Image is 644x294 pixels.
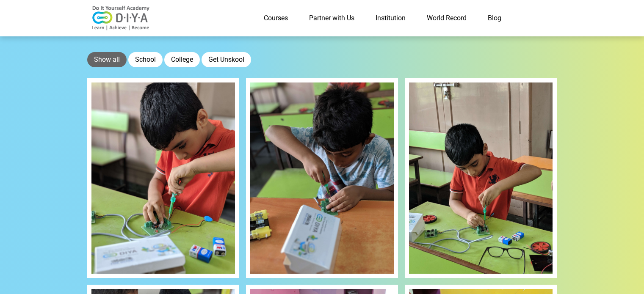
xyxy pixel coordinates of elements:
[477,10,512,27] a: Blog
[416,10,477,27] a: World Record
[299,10,365,27] a: Partner with Us
[87,52,127,67] button: Show all
[164,52,200,67] button: College
[202,52,251,67] button: Get Unskool
[365,10,416,27] a: Institution
[512,10,557,27] a: Contact Us
[253,10,299,27] a: Courses
[128,52,163,67] button: School
[87,5,155,31] img: logo-v2.png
